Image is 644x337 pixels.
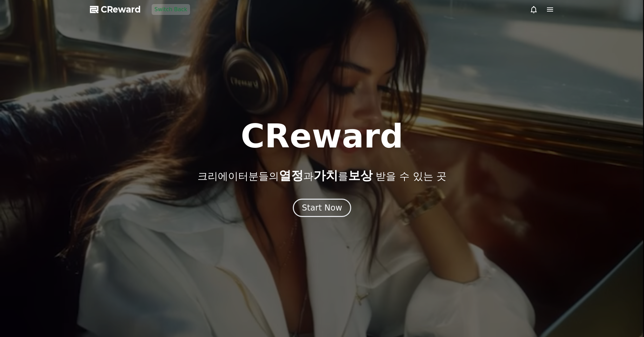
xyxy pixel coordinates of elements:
[293,205,352,212] a: Start Now
[302,202,342,213] div: Start Now
[314,168,338,182] span: 가치
[90,4,141,15] a: CReward
[241,120,403,153] h1: CReward
[348,168,373,182] span: 보상
[293,199,352,217] button: Start Now
[101,4,141,15] span: CReward
[279,168,303,182] span: 열정
[197,169,447,182] p: 크리에이터분들의 과 를 받을 수 있는 곳
[152,4,190,15] button: Switch Back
